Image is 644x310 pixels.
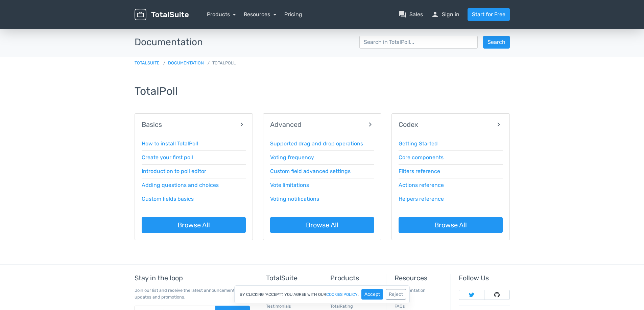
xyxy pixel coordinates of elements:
[326,292,358,297] a: cookies policy
[431,10,459,19] a: personSign in
[330,274,381,282] h5: Products
[270,120,374,129] a: Advanced chevron_right
[495,120,503,129] span: chevron_right
[361,289,383,300] button: Accept
[399,182,444,188] a: Actions reference
[330,304,353,309] a: TotalRating
[399,217,503,233] a: Browse All
[270,168,351,174] a: Custom field advanced settings
[142,168,206,174] a: Introduction to poll editor
[399,140,438,147] a: Getting Started
[270,154,314,161] a: Voting frequency
[270,182,309,188] a: Vote limitations
[142,140,198,147] a: How to install TotalPoll
[270,121,302,128] span: Advanced
[395,304,405,309] a: FAQs
[244,11,276,18] a: Resources
[135,9,189,21] img: TotalSuite for WordPress
[399,168,440,174] a: Filters reference
[399,10,423,19] a: question_answerSales
[238,120,246,129] span: chevron_right
[135,37,349,48] h3: Documentation
[483,36,510,49] button: Search
[395,274,445,282] h5: Resources
[459,274,509,282] h5: Follow Us
[284,10,302,19] a: Pricing
[399,121,418,128] span: Codex
[161,60,204,65] a: Documentation
[142,217,246,233] a: Browse All
[142,182,219,188] a: Adding questions and choices
[234,285,410,303] div: By clicking "Accept", you agree with our .
[135,60,160,65] a: TotalSuite
[142,196,194,202] a: Custom fields basics
[399,154,444,161] a: Core components
[431,10,439,19] span: person
[359,36,478,49] input: Search in TotalPoll...
[366,120,374,129] span: chevron_right
[142,120,246,129] a: Basics chevron_right
[266,274,317,282] h5: TotalSuite
[270,196,319,202] a: Voting notifications
[468,8,510,21] a: Start for Free
[207,11,236,18] a: Products
[270,140,363,147] a: Supported drag and drop operations
[270,217,374,233] a: Browse All
[399,196,444,202] a: Helpers reference
[142,154,193,161] a: Create your first poll
[205,60,236,65] span: TotalPoll
[399,120,503,129] a: Codex chevron_right
[135,85,510,97] h2: TotalPoll
[135,274,250,282] h5: Stay in the loop
[142,121,162,128] span: Basics
[386,289,406,300] button: Reject
[399,10,407,19] span: question_answer
[266,304,291,309] a: Testimonials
